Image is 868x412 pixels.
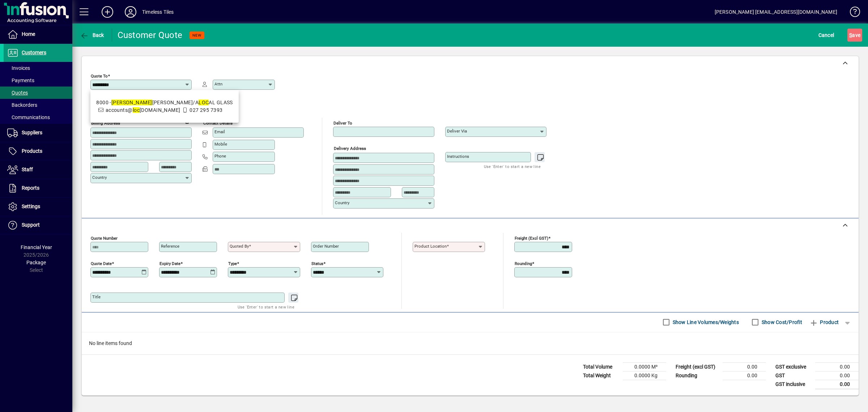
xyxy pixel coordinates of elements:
[333,121,352,126] mat-label: Deliver To
[849,29,860,41] span: ave
[4,216,72,234] a: Support
[671,319,739,326] label: Show Line Volumes/Weights
[672,362,723,371] td: Freight (excl GST)
[238,303,294,311] mat-hint: Use 'Enter' to start a new line
[4,99,72,111] a: Backorders
[22,50,46,55] span: Customers
[414,244,447,249] mat-label: Product location
[4,124,72,142] a: Suppliers
[672,371,723,380] td: Rounding
[623,362,666,371] td: 0.0000 M³
[335,200,349,205] mat-label: Country
[447,129,467,134] mat-label: Deliver via
[4,25,72,43] a: Home
[623,371,666,380] td: 0.0000 Kg
[78,29,106,42] button: Back
[818,29,834,41] span: Cancel
[815,380,859,389] td: 0.00
[4,111,72,123] a: Communications
[190,107,222,113] span: 027 295 7393
[7,102,37,108] span: Backorders
[313,244,339,249] mat-label: Order number
[4,198,72,216] a: Settings
[815,371,859,380] td: 0.00
[26,260,46,265] span: Package
[515,261,532,266] mat-label: Rounding
[192,33,201,38] span: NEW
[844,1,859,25] a: Knowledge Base
[230,244,249,249] mat-label: Quoted by
[22,31,35,37] span: Home
[106,107,180,113] span: accounts@ [DOMAIN_NAME]
[817,29,836,42] button: Cancel
[142,6,174,18] div: Timeless Tiles
[214,81,222,87] mat-label: Attn
[96,5,119,18] button: Add
[22,148,42,154] span: Products
[22,167,33,172] span: Staff
[809,316,839,328] span: Product
[4,142,72,160] a: Products
[7,65,30,71] span: Invoices
[111,100,152,105] em: [PERSON_NAME]
[4,161,72,179] a: Staff
[22,203,40,209] span: Settings
[806,316,842,329] button: Product
[21,244,52,250] span: Financial Year
[118,29,183,41] div: Customer Quote
[7,114,50,120] span: Communications
[579,362,623,371] td: Total Volume
[214,129,225,134] mat-label: Email
[772,371,815,380] td: GST
[159,261,180,266] mat-label: Expiry date
[82,332,859,354] div: No line items found
[214,154,226,159] mat-label: Phone
[849,32,852,38] span: S
[80,32,104,38] span: Back
[228,261,237,266] mat-label: Type
[214,142,227,147] mat-label: Mobile
[772,362,815,371] td: GST exclusive
[815,362,859,371] td: 0.00
[484,162,541,171] mat-hint: Use 'Enter' to start a new line
[92,294,101,299] mat-label: Title
[92,175,107,180] mat-label: Country
[22,185,39,191] span: Reports
[22,130,42,135] span: Suppliers
[723,371,766,380] td: 0.00
[447,154,469,159] mat-label: Instructions
[199,100,209,105] em: LOC
[579,371,623,380] td: Total Weight
[119,5,142,18] button: Profile
[515,235,548,240] mat-label: Freight (excl GST)
[4,87,72,99] a: Quotes
[772,380,815,389] td: GST inclusive
[91,261,112,266] mat-label: Quote date
[161,244,179,249] mat-label: Reference
[91,73,108,79] mat-label: Quote To
[90,93,239,120] mat-option: 8000 - JACOB CLAYTON T/A LOCAL GLASS
[311,261,323,266] mat-label: Status
[847,29,862,42] button: Save
[96,99,233,106] div: 8000 - [PERSON_NAME]/A AL GLASS
[133,107,140,113] em: loc
[22,222,40,228] span: Support
[4,179,72,197] a: Reports
[7,90,28,96] span: Quotes
[4,74,72,87] a: Payments
[715,6,837,18] div: [PERSON_NAME] [EMAIL_ADDRESS][DOMAIN_NAME]
[182,115,193,127] button: Copy to Delivery address
[4,62,72,74] a: Invoices
[760,319,802,326] label: Show Cost/Profit
[723,362,766,371] td: 0.00
[7,77,34,83] span: Payments
[91,235,118,240] mat-label: Quote number
[72,29,112,42] app-page-header-button: Back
